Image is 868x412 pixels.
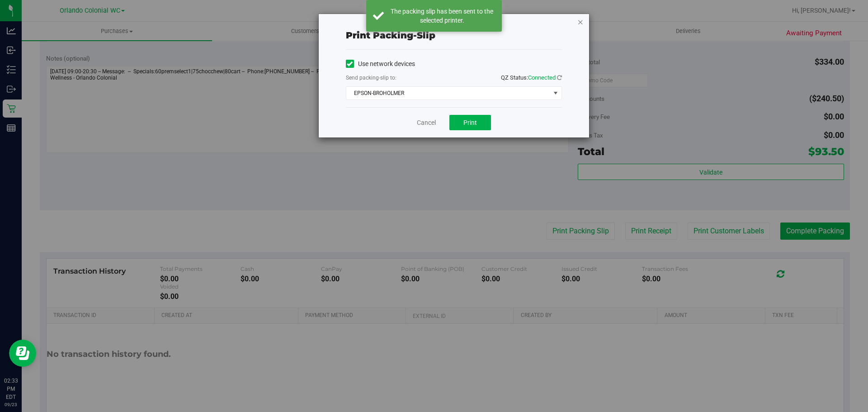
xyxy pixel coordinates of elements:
span: Connected [528,74,556,81]
label: Use network devices [346,59,415,69]
label: Send packing-slip to: [346,74,396,82]
span: select [550,87,561,99]
span: QZ Status: [501,74,562,81]
a: Cancel [417,118,436,128]
button: Print [449,115,491,130]
span: Print [463,119,477,126]
iframe: Resource center [9,340,36,367]
div: The packing slip has been sent to the selected printer. [389,7,495,25]
span: EPSON-BROHOLMER [346,87,550,99]
span: Print packing-slip [346,30,435,41]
